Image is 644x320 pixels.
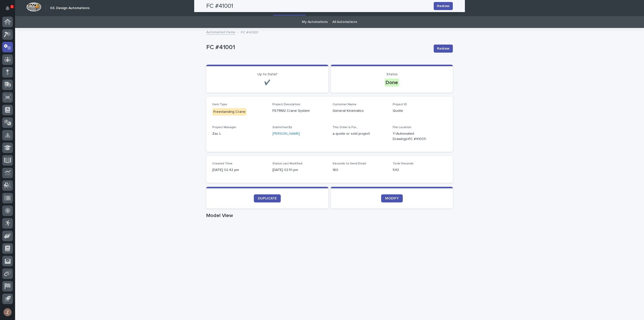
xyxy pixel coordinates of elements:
p: Quote [393,108,447,114]
span: Item Type [212,103,227,106]
span: Created Time [212,162,232,165]
p: [DATE] 02:42 pm [212,167,266,173]
a: DUPLICATE [254,194,281,202]
span: Redraw [437,46,450,51]
div: Notifications1 [6,6,13,14]
p: FSTRM2 Crane System [272,108,327,114]
span: Up to Date? [257,73,277,76]
div: Freestanding Crane [212,108,247,116]
p: FC #41001 [241,29,258,35]
a: [PERSON_NAME] [272,131,300,136]
a: MODIFY [381,194,403,202]
a: My Automations [302,16,328,28]
h2: 03. Design Automations [50,6,90,10]
p: FC #41001 [206,44,430,51]
p: ✔️ [212,80,322,86]
button: Redraw [434,45,453,53]
span: Customer Name [333,103,356,106]
p: [DATE] 02:51 pm [272,167,327,173]
a: All Automations [332,16,357,28]
span: This Order is For... [333,126,358,129]
h1: Model View [206,212,453,219]
span: Total Seconds [393,162,414,165]
span: Project Description [272,103,300,106]
span: MODIFY [385,197,399,200]
span: Seconds to Send Email [333,162,366,165]
span: File Location [393,126,411,129]
button: Notifications [2,3,13,14]
span: Status Last Modified [272,162,302,165]
span: Project Manager [212,126,236,129]
span: Status [386,73,397,76]
span: DUPLICATE [258,197,277,200]
p: 160 [333,167,387,173]
p: 1 [11,5,13,8]
p: General Kinematics [333,108,387,114]
: Y:\Automated Drawings\FC #41001\ [393,131,435,142]
button: users-avatar [2,307,13,317]
p: a quote or sold project [333,131,387,136]
a: Automated Items [206,29,235,35]
img: Workspace Logo [26,2,41,12]
span: Project ID [393,103,407,106]
p: 542 [393,167,447,173]
span: Submitted By [272,126,292,129]
p: Zac L [212,131,266,136]
div: Done [385,79,399,87]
